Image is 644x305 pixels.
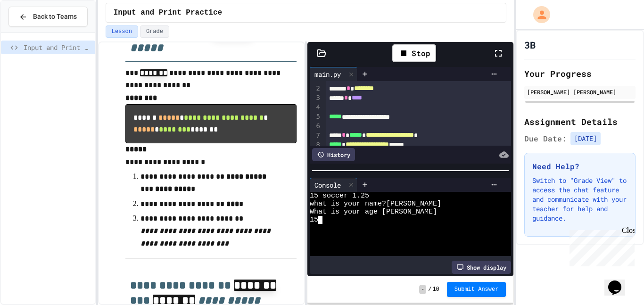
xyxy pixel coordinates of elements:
[24,42,91,52] span: Input and Print Practice
[310,178,357,192] div: Console
[310,93,322,103] div: 3
[532,161,627,172] h3: Need Help?
[432,286,439,293] span: 10
[8,7,88,27] button: Back to Teams
[310,84,322,93] div: 2
[310,216,318,224] span: 15
[140,25,169,38] button: Grade
[428,286,431,293] span: /
[106,25,138,38] button: Lesson
[310,67,357,81] div: main.py
[524,38,536,51] h1: 3B
[524,67,636,80] h2: Your Progress
[310,103,322,112] div: 4
[310,112,322,122] div: 5
[310,192,369,200] span: 15 soccer 1.25
[532,176,627,223] p: Switch to "Grade View" to access the chat feature and communicate with your teacher for help and ...
[33,12,77,22] span: Back to Teams
[570,132,601,145] span: [DATE]
[452,261,511,274] div: Show display
[114,7,222,18] span: Input and Print Practice
[566,226,635,266] iframe: chat widget
[4,4,65,60] div: Chat with us now!Close
[310,122,322,131] div: 6
[419,285,426,294] span: -
[523,4,553,25] div: My Account
[392,44,436,62] div: Stop
[310,69,346,79] div: main.py
[527,88,633,96] div: [PERSON_NAME] [PERSON_NAME]
[310,200,441,208] span: what is your name?[PERSON_NAME]
[524,115,636,128] h2: Assignment Details
[604,267,635,296] iframe: chat widget
[310,180,346,190] div: Console
[447,282,506,297] button: Submit Answer
[454,286,499,293] span: Submit Answer
[312,148,355,161] div: History
[310,131,322,140] div: 7
[310,208,437,216] span: What is your age [PERSON_NAME]
[524,133,567,144] span: Due Date:
[310,140,322,150] div: 8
